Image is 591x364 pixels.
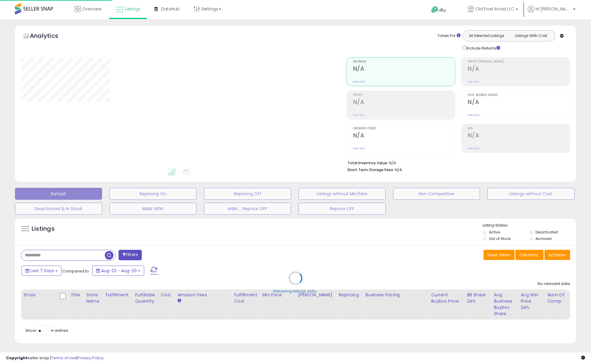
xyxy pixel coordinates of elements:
span: Hi [PERSON_NAME] [535,6,571,12]
span: Profit [353,94,455,97]
strong: Copyright [6,355,28,361]
h2: N/A [353,65,455,73]
button: Listings without Cost [487,188,575,200]
span: Profit [PERSON_NAME] [468,60,570,63]
h2: N/A [353,132,455,140]
div: Retrieving listings data.. [273,289,318,294]
div: Include Returns [458,44,507,51]
button: Non Competitive [393,188,480,200]
span: N/A [395,167,402,173]
li: N/A [347,159,566,166]
span: Overview [82,6,101,12]
small: Prev: N/A [468,113,479,117]
div: seller snap | | [6,355,104,361]
h2: N/A [468,99,570,107]
small: Prev: N/A [353,80,365,83]
i: Get Help [431,6,438,13]
button: Repricing Off [204,188,291,200]
b: Total Inventory Value: [347,160,388,165]
button: Default [15,188,102,200]
span: Old Post Road LLC [475,6,514,12]
button: All Selected Listings [464,32,509,40]
div: Totals For [437,33,461,39]
small: Prev: N/A [468,80,479,83]
span: Ordered Items [353,127,455,130]
button: Listings With Cost [509,32,553,40]
button: Deactivated & In Stock [15,203,102,215]
button: MAIN VIEW [110,203,197,215]
span: Avg. Buybox Share [468,94,570,97]
small: Prev: N/A [353,113,365,117]
span: Help [438,8,447,13]
span: Revenue [353,60,455,63]
b: Short Term Storage Fees: [347,167,394,172]
a: Help [427,1,458,19]
button: Repricing On [110,188,197,200]
a: Hi [PERSON_NAME] [528,6,575,19]
button: MAIN _ Reprice OFF [204,203,291,215]
small: Prev: N/A [468,147,479,150]
small: Prev: N/A [353,147,365,150]
h2: N/A [468,132,570,140]
span: ROI [468,127,570,130]
a: Privacy Policy [77,355,104,361]
span: Listings [125,6,140,12]
button: Reprice OFF [298,203,386,215]
span: DataHub [161,6,180,12]
a: Terms of Use [51,355,76,361]
h2: N/A [468,65,570,73]
h2: N/A [353,99,455,107]
button: Listings without Min/Max [298,188,386,200]
h5: Analytics [30,32,70,41]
